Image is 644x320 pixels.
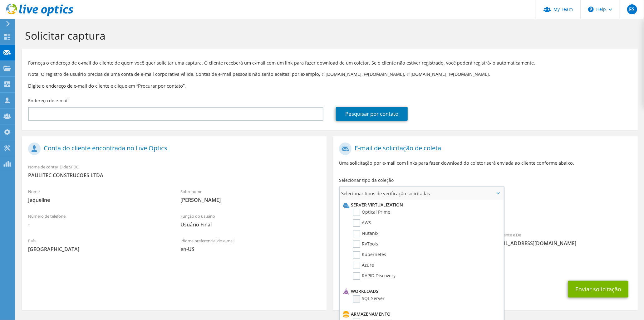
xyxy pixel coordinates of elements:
div: Idioma preferencial do e-mail [174,234,327,256]
label: Kubernetes [353,251,386,259]
li: Server Virtualization [341,201,500,209]
label: Optical Prime [353,209,390,216]
span: [EMAIL_ADDRESS][DOMAIN_NAME] [492,240,632,247]
div: Para [333,228,485,250]
button: Enviar solicitação [568,281,628,298]
div: País [22,234,174,256]
div: CC e Responder para [333,253,637,274]
div: Nome [22,185,174,206]
h1: Conta do cliente encontrada no Live Optics [28,143,317,155]
label: Nutanix [353,230,378,237]
span: Usuário Final [180,221,320,228]
span: Jaqueline [28,196,168,203]
li: Armazenamento [341,310,500,318]
label: Azure [353,262,374,269]
label: SQL Server [353,295,385,303]
label: Selecionar tipo da coleção [339,177,394,183]
p: Nota: O registro de usuário precisa de uma conta de e-mail corporativa válida. Contas de e-mail p... [28,71,632,78]
h1: E-mail de solicitação de coleta [339,143,628,155]
span: ES [627,4,637,14]
label: AWS [353,219,371,227]
span: PAULITEC CONSTRUCOES LTDA [28,172,320,179]
div: Nome de conta/ID de SFDC [22,160,327,182]
a: Pesquisar por contato [336,107,408,121]
div: Número de telefone [22,210,174,231]
label: Endereço de e-mail [28,98,69,104]
div: Função do usuário [174,210,327,231]
p: Uma solicitação por e-mail com links para fazer download do coletor será enviada ao cliente confo... [339,160,631,167]
span: [GEOGRAPHIC_DATA] [28,246,168,253]
label: RVTools [353,240,378,248]
span: [PERSON_NAME] [180,196,320,203]
h1: Solicitar captura [25,29,632,42]
span: - [28,221,168,228]
div: Remetente e De [485,228,638,250]
span: Selecionar tipos de verificação solicitadas [340,187,503,200]
h3: Digite o endereço de e-mail do cliente e clique em “Procurar por contato”. [28,82,632,89]
label: RAPID Discovery [353,272,396,280]
div: Sobrenome [174,185,327,206]
div: Coleções solicitadas [333,202,637,225]
li: Workloads [341,288,500,295]
svg: \n [588,7,594,12]
span: en-US [180,246,320,253]
p: Forneça o endereço de e-mail do cliente de quem você quer solicitar uma captura. O cliente recebe... [28,60,632,66]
